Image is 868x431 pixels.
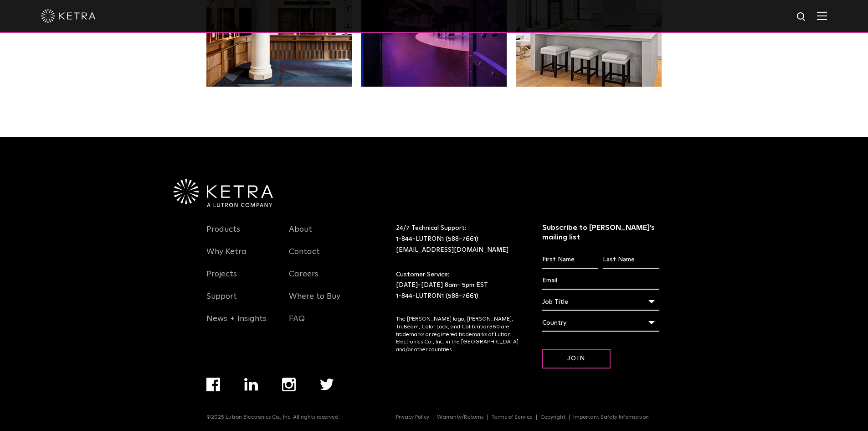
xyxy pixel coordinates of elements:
div: Navigation Menu [206,223,276,335]
a: FAQ [289,314,305,335]
a: [EMAIL_ADDRESS][DOMAIN_NAME] [396,247,508,253]
a: Contact [289,247,320,268]
a: Warranty/Returns [433,415,488,420]
img: Ketra-aLutronCo_White_RGB [174,179,273,208]
a: 1-844-LUTRON1 (588-7661) [396,293,478,299]
input: Email [542,272,659,290]
a: Terms of Service [488,415,537,420]
a: News + Insights [206,314,267,335]
a: Careers [289,269,318,290]
img: Hamburger%20Nav.svg [817,11,827,20]
img: facebook [206,378,220,391]
img: search icon [796,11,807,23]
input: First Name [542,251,598,269]
a: Copyright [537,415,570,420]
div: Navigation Menu [396,414,662,421]
a: About [289,224,312,245]
p: ©2025 Lutron Electronics Co., Inc. All rights reserved. [206,414,340,421]
h3: Subscribe to [PERSON_NAME]’s mailing list [542,223,659,242]
div: Navigation Menu [206,378,358,414]
input: Last Name [603,251,659,269]
img: twitter [320,379,334,390]
div: Navigation Menu [289,223,358,335]
p: 24/7 Technical Support: [396,223,519,255]
a: Important Safety Information [570,415,652,420]
img: ketra-logo-2019-white [41,9,96,23]
input: Join [542,349,611,369]
a: Support [206,291,237,312]
img: linkedin [244,378,258,391]
p: The [PERSON_NAME] logo, [PERSON_NAME], TruBeam, Color Lock, and Calibration360 are trademarks or ... [396,316,519,354]
a: Privacy Policy [392,415,433,420]
div: Country [542,314,659,332]
a: Why Ketra [206,247,247,268]
a: Where to Buy [289,291,340,312]
a: 1-844-LUTRON1 (588-7661) [396,236,478,242]
p: Customer Service: [DATE]-[DATE] 8am- 5pm EST [396,270,519,302]
a: Projects [206,269,237,290]
a: Products [206,224,240,245]
img: instagram [282,378,296,391]
div: Job Title [542,293,659,311]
